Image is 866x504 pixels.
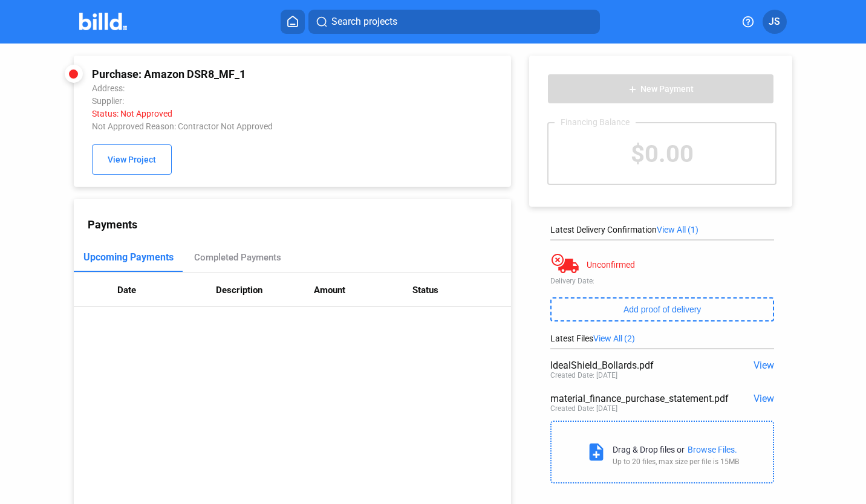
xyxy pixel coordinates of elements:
div: Latest Files [550,334,775,343]
mat-icon: add [628,85,637,94]
mat-icon: note_add [586,442,607,462]
div: Upcoming Payments [83,251,174,263]
div: Created Date: [DATE] [550,371,617,380]
button: Search projects [308,10,600,34]
th: Amount [314,273,412,307]
th: Description [216,273,314,307]
div: Not Approved Reason: Contractor Not Approved [92,121,413,131]
div: Drag & Drop files or [613,445,685,454]
span: New Payment [640,85,694,94]
div: Unconfirmed [587,260,635,270]
span: View [754,360,774,371]
div: Delivery Date: [550,277,775,285]
div: IdealShield_Bollards.pdf [550,360,729,371]
th: Status [412,273,511,307]
span: Add proof of delivery [623,305,701,314]
th: Date [117,273,216,307]
div: Completed Payments [194,252,281,263]
div: Status: Not Approved [92,109,413,118]
span: JS [769,15,780,29]
button: New Payment [547,74,775,104]
div: Supplier: [92,96,413,106]
div: Created Date: [DATE] [550,404,617,413]
div: Up to 20 files, max size per file is 15MB [613,457,739,466]
button: View Project [92,144,172,175]
div: Payments [88,218,511,231]
button: JS [763,10,787,34]
div: $0.00 [549,123,776,184]
div: Latest Delivery Confirmation [550,225,775,234]
span: View All (2) [593,334,635,343]
div: Purchase: Amazon DSR8_MF_1 [92,68,413,80]
img: Billd Company Logo [79,13,127,30]
span: View [754,393,774,404]
div: Financing Balance [555,117,636,127]
div: Browse Files. [688,445,737,454]
span: View Project [108,155,156,165]
div: material_finance_purchase_statement.pdf [550,393,729,404]
span: View All (1) [657,225,698,234]
span: Search projects [331,15,397,29]
div: Address: [92,83,413,93]
button: Add proof of delivery [550,297,775,321]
